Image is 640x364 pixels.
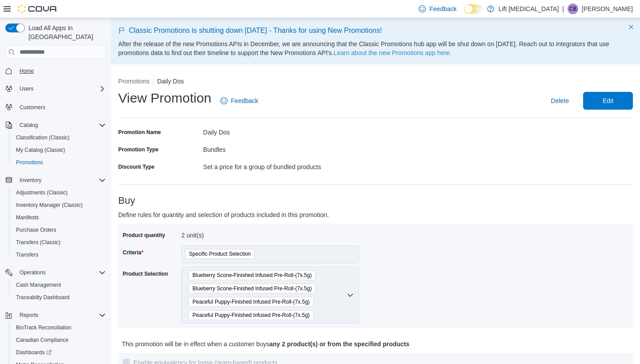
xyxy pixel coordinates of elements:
a: Learn about the new Promotions app here. [333,49,451,56]
button: Manifests [9,211,109,224]
p: | [562,4,564,14]
a: Classification (Classic) [12,132,73,143]
label: Discount Type [118,163,155,170]
button: Purchase Orders [9,224,109,236]
button: Inventory Manager (Classic) [9,199,109,211]
a: Cash Management [12,280,64,290]
button: Inventory [16,175,45,186]
a: Adjustments (Classic) [12,187,71,198]
div: 2 unit(s) [181,228,300,239]
span: Blueberry Scone-Finished Infused Pre-Roll-(7x.5g) [188,270,316,280]
span: BioTrack Reconciliation [16,324,72,331]
span: Peaceful Puppy-Finished Infused Pre-Roll-(7x.5g) [188,310,314,320]
span: Feedback [429,4,456,13]
button: Transfers [9,249,109,261]
label: Product quantity [123,232,165,239]
button: Promotions [118,78,150,85]
div: Bundles [203,142,376,153]
a: Transfers (Classic) [12,237,64,248]
span: Edit [603,96,613,105]
span: Canadian Compliance [12,335,106,345]
span: Users [16,83,106,94]
h3: Buy [118,195,633,206]
span: Purchase Orders [16,226,56,233]
input: Dark Mode [464,4,483,14]
span: Catalog [16,120,106,131]
a: Purchase Orders [12,225,60,235]
button: Reports [16,310,42,320]
span: Delete [551,96,569,105]
img: Cova [18,4,58,13]
span: Transfers (Classic) [16,239,60,246]
button: BioTrack Reconciliation [9,321,109,334]
span: Catalog [20,122,38,129]
a: Canadian Compliance [12,335,72,345]
a: Transfers [12,249,42,260]
span: Promotions [12,157,106,168]
span: Transfers [16,251,38,258]
p: This promotion will be in effect when a customer buys [122,339,503,349]
span: Users [20,85,33,92]
a: Manifests [12,212,42,223]
span: Manifests [12,212,106,223]
span: Dark Mode [464,14,464,14]
h1: View Promotion [118,89,212,107]
p: [PERSON_NAME] [582,4,633,14]
button: Operations [16,267,49,278]
span: Customers [16,101,106,112]
button: Daily Dos [157,78,184,85]
span: Peaceful Puppy-Finished Infused Pre-Roll-(7x.5g) [192,311,310,320]
button: Users [2,83,109,95]
span: Home [20,67,34,75]
span: Adjustments (Classic) [12,187,106,198]
button: Classification (Classic) [9,131,109,144]
span: Home [16,65,106,76]
span: Blueberry Scone-Finished Infused Pre-Roll-(7x.5g) [188,284,316,293]
span: Cash Management [16,281,61,289]
span: Promotions [16,159,43,166]
a: Dashboards [12,347,55,358]
span: Inventory [16,175,106,186]
a: Home [16,66,37,76]
label: Promotion Type [118,146,158,153]
span: My Catalog (Classic) [16,146,65,154]
span: Transfers [12,249,106,260]
p: Classic Promotions is shutting down [DATE] - Thanks for using New Promotions! [118,25,633,36]
span: Inventory [20,177,41,184]
button: Edit [583,92,633,110]
b: any 2 product(s) or from the specified products [269,340,409,348]
span: Manifests [16,214,39,221]
a: Feedback [217,92,262,110]
p: Lift [MEDICAL_DATA] [499,4,559,14]
span: Specific Product Selection [185,249,255,259]
button: Promotions [9,156,109,169]
button: Operations [2,266,109,279]
div: Clarence Barr [568,4,578,14]
span: Reports [16,310,106,320]
nav: An example of EuiBreadcrumbs [118,77,633,87]
span: Reports [20,312,38,319]
span: Feedback [231,96,258,105]
span: My Catalog (Classic) [12,145,106,155]
a: BioTrack Reconciliation [12,322,75,333]
span: Load All Apps in [GEOGRAPHIC_DATA] [25,24,106,41]
button: Adjustments (Classic) [9,186,109,199]
span: Dashboards [12,347,106,358]
div: Set a price for a group of bundled products [203,160,376,170]
a: Inventory Manager (Classic) [12,200,86,210]
a: Customers [16,102,49,113]
label: Promotion Name [118,129,161,136]
span: Customers [20,104,45,111]
button: Catalog [2,119,109,131]
span: Classification (Classic) [16,134,70,141]
button: Dismiss this callout [626,22,636,32]
span: Peaceful Puppy-Finished Infused Pre-Roll-(7x.5g) [192,297,310,306]
button: Users [16,83,37,94]
button: Delete [548,92,572,110]
span: Blueberry Scone-Finished Infused Pre-Roll-(7x.5g) [192,271,312,280]
span: Specific Product Selection [189,249,251,258]
span: Blueberry Scone-Finished Infused Pre-Roll-(7x.5g) [192,284,312,293]
div: Daily Dos [203,125,376,136]
button: Catalog [16,120,41,131]
span: BioTrack Reconciliation [12,322,106,333]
